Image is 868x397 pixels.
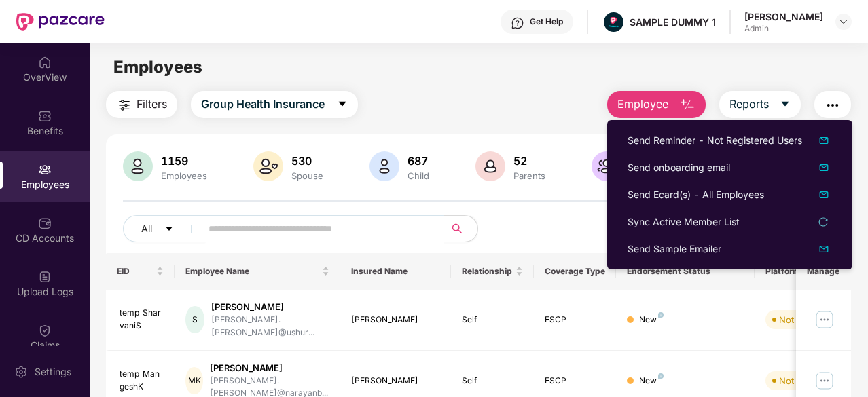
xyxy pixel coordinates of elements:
[744,23,823,34] div: Admin
[475,151,505,181] img: svg+xml;base64,PHN2ZyB4bWxucz0iaHR0cDovL3d3dy53My5vcmcvMjAwMC9zdmciIHhtbG5zOnhsaW5rPSJodHRwOi8vd3...
[351,375,440,387] div: [PERSON_NAME]
[106,91,177,118] button: Filters
[337,98,348,111] span: caret-down
[816,132,832,149] img: dropDownIcon
[210,362,329,375] div: [PERSON_NAME]
[38,163,52,176] img: svg+xml;base64,PHN2ZyBpZD0iRW1wbG95ZWVzIiB4bWxucz0iaHR0cDovL3d3dy53My5vcmcvMjAwMC9zdmciIHdpZHRoPS...
[530,16,563,27] div: Get Help
[137,96,167,113] span: Filters
[405,170,432,181] div: Child
[369,151,399,181] img: svg+xml;base64,PHN2ZyB4bWxucz0iaHR0cDovL3d3dy53My5vcmcvMjAwMC9zdmciIHhtbG5zOnhsaW5rPSJodHRwOi8vd3...
[545,375,606,387] div: ESCP
[628,214,740,229] div: Sync Active Member List
[175,253,340,290] th: Employee Name
[116,97,132,113] img: svg+xml;base64,PHN2ZyB4bWxucz0iaHR0cDovL3d3dy53My5vcmcvMjAwMC9zdmciIHdpZHRoPSIyNCIgaGVpZ2h0PSIyNC...
[592,151,621,181] img: svg+xml;base64,PHN2ZyB4bWxucz0iaHR0cDovL3d3dy53My5vcmcvMjAwMC9zdmciIHhtbG5zOnhsaW5rPSJodHRwOi8vd3...
[628,160,730,175] div: Send onboarding email
[185,266,319,277] span: Employee Name
[462,375,523,387] div: Self
[462,314,523,326] div: Self
[814,309,835,330] img: manageButton
[113,57,202,77] span: Employees
[780,98,791,111] span: caret-down
[191,91,358,118] button: Group Health Insurancecaret-down
[825,97,841,113] img: svg+xml;base64,PHN2ZyB4bWxucz0iaHR0cDovL3d3dy53My5vcmcvMjAwMC9zdmciIHdpZHRoPSIyNCIgaGVpZ2h0PSIyNC...
[814,370,835,392] img: manageButton
[604,12,623,32] img: Pazcare_Alternative_logo-01-01.png
[38,324,52,337] img: svg+xml;base64,PHN2ZyBpZD0iQ2xhaW0iIHhtbG5zPSJodHRwOi8vd3d3LnczLm9yZy8yMDAwL3N2ZyIgd2lkdGg9IjIwIi...
[630,16,716,29] div: SAMPLE DUMMY 1
[120,307,164,333] div: temp_SharvaniS
[511,154,548,168] div: 52
[340,253,451,290] th: Insured Name
[289,170,326,181] div: Spouse
[123,215,206,242] button: Allcaret-down
[120,368,164,394] div: temp_MangeshK
[141,221,152,236] span: All
[38,270,52,284] img: svg+xml;base64,PHN2ZyBpZD0iVXBsb2FkX0xvZ3MiIGRhdGEtbmFtZT0iVXBsb2FkIExvZ3MiIHhtbG5zPSJodHRwOi8vd3...
[405,154,432,168] div: 687
[639,375,664,387] div: New
[729,96,769,113] span: Reports
[628,133,802,148] div: Send Reminder - Not Registered Users
[818,217,828,227] span: reload
[628,242,721,257] div: Send Sample Emailer
[38,216,52,230] img: svg+xml;base64,PHN2ZyBpZD0iQ0RfQWNjb3VudHMiIGRhdGEtbmFtZT0iQ0QgQWNjb3VudHMiIHhtbG5zPSJodHRwOi8vd3...
[289,154,326,168] div: 530
[201,96,325,113] span: Group Health Insurance
[31,365,75,379] div: Settings
[511,170,548,181] div: Parents
[444,215,478,242] button: search
[679,97,695,113] img: svg+xml;base64,PHN2ZyB4bWxucz0iaHR0cDovL3d3dy53My5vcmcvMjAwMC9zdmciIHhtbG5zOnhsaW5rPSJodHRwOi8vd3...
[462,266,513,277] span: Relationship
[719,91,801,118] button: Reportscaret-down
[14,365,28,379] img: svg+xml;base64,PHN2ZyBpZD0iU2V0dGluZy0yMHgyMCIgeG1sbnM9Imh0dHA6Ly93d3cudzMub3JnLzIwMDAvc3ZnIiB3aW...
[106,253,175,290] th: EID
[253,151,283,181] img: svg+xml;base64,PHN2ZyB4bWxucz0iaHR0cDovL3d3dy53My5vcmcvMjAwMC9zdmciIHhtbG5zOnhsaW5rPSJodHRwOi8vd3...
[117,266,154,277] span: EID
[451,253,534,290] th: Relationship
[658,312,664,318] img: svg+xml;base64,PHN2ZyB4bWxucz0iaHR0cDovL3d3dy53My5vcmcvMjAwMC9zdmciIHdpZHRoPSI4IiBoZWlnaHQ9IjgiIH...
[444,223,471,234] span: search
[816,241,832,257] img: svg+xml;base64,PHN2ZyB4bWxucz0iaHR0cDovL3d3dy53My5vcmcvMjAwMC9zdmciIHhtbG5zOnhsaW5rPSJodHRwOi8vd3...
[185,306,204,333] div: S
[38,56,52,69] img: svg+xml;base64,PHN2ZyBpZD0iSG9tZSIgeG1sbnM9Imh0dHA6Ly93d3cudzMub3JnLzIwMDAvc3ZnIiB3aWR0aD0iMjAiIG...
[211,314,329,339] div: [PERSON_NAME].[PERSON_NAME]@ushur...
[639,314,664,326] div: New
[628,187,764,202] div: Send Ecard(s) - All Employees
[816,159,832,176] img: dropDownIcon
[38,109,52,123] img: svg+xml;base64,PHN2ZyBpZD0iQmVuZWZpdHMiIHhtbG5zPSJodHRwOi8vd3d3LnczLm9yZy8yMDAwL3N2ZyIgd2lkdGg9Ij...
[617,96,668,113] span: Employee
[211,301,329,314] div: [PERSON_NAME]
[16,13,105,31] img: New Pazcare Logo
[744,10,823,23] div: [PERSON_NAME]
[511,16,524,30] img: svg+xml;base64,PHN2ZyBpZD0iSGVscC0zMngzMiIgeG1sbnM9Imh0dHA6Ly93d3cudzMub3JnLzIwMDAvc3ZnIiB3aWR0aD...
[607,91,706,118] button: Employee
[545,314,606,326] div: ESCP
[816,187,832,203] img: dropDownIcon
[779,374,829,387] div: Not Verified
[779,313,829,326] div: Not Verified
[158,170,210,181] div: Employees
[838,16,849,27] img: svg+xml;base64,PHN2ZyBpZD0iRHJvcGRvd24tMzJ4MzIiIHhtbG5zPSJodHRwOi8vd3d3LnczLm9yZy8yMDAwL3N2ZyIgd2...
[534,253,617,290] th: Coverage Type
[164,224,174,235] span: caret-down
[658,373,664,379] img: svg+xml;base64,PHN2ZyB4bWxucz0iaHR0cDovL3d3dy53My5vcmcvMjAwMC9zdmciIHdpZHRoPSI4IiBoZWlnaHQ9IjgiIH...
[123,151,153,181] img: svg+xml;base64,PHN2ZyB4bWxucz0iaHR0cDovL3d3dy53My5vcmcvMjAwMC9zdmciIHhtbG5zOnhsaW5rPSJodHRwOi8vd3...
[351,314,440,326] div: [PERSON_NAME]
[185,367,203,394] div: MK
[158,154,210,168] div: 1159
